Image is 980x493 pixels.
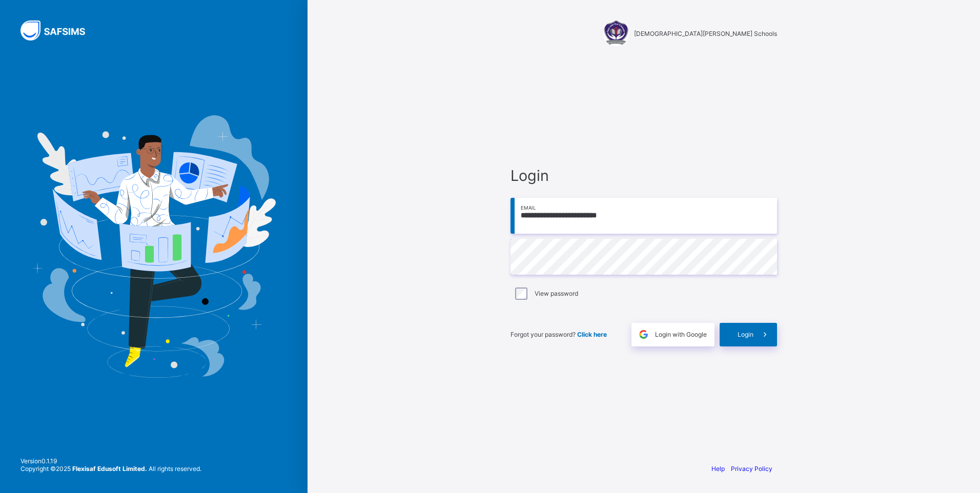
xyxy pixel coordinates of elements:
strong: Flexisaf Edusoft Limited. [72,465,147,473]
span: Forgot your password? [511,331,607,338]
span: Copyright © 2025 All rights reserved. [21,465,201,473]
span: Login [511,167,777,184]
a: Privacy Policy [731,465,772,473]
span: Login with Google [655,331,707,338]
span: Login [738,331,753,338]
label: View password [535,290,578,297]
span: [DEMOGRAPHIC_DATA][PERSON_NAME] Schools [634,30,777,37]
img: SAFSIMS Logo [21,20,97,40]
span: Version 0.1.19 [21,457,201,465]
img: google.396cfc9801f0270233282035f929180a.svg [638,328,649,340]
a: Help [711,465,725,473]
img: Hero Image [32,115,276,378]
a: Click here [577,331,607,338]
